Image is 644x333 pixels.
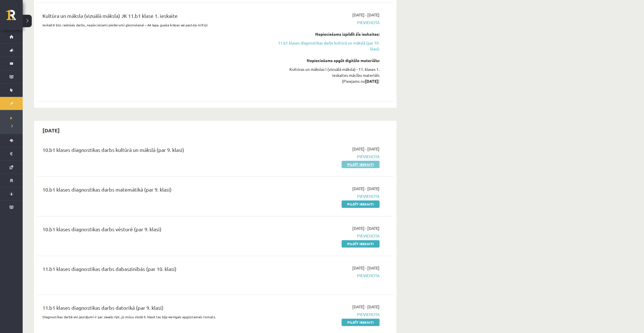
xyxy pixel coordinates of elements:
[273,66,379,84] div: Kultūras un mākslas I (vizuālā māksla) - 11. klases 1. ieskaites mācību materiāls (Pieejams no )
[352,225,379,231] span: [DATE] - [DATE]
[273,58,379,63] div: Nepieciešams apgūt digitālo materiālu:
[273,31,379,37] div: Nepieciešams izpildīt šīs ieskaites:
[352,304,379,310] span: [DATE] - [DATE]
[342,200,379,208] a: Pildīt ieskaiti
[42,22,264,27] p: Ieskaitē būs radošais darbs, nepieciešami piederumi gleznošanai – A4 lapa, guaša krāsas vai paste...
[365,79,378,84] strong: [DATE]
[342,319,379,326] a: Pildīt ieskaiti
[37,124,65,137] h2: [DATE]
[342,161,379,168] a: Pildīt ieskaiti
[352,186,379,192] span: [DATE] - [DATE]
[42,186,264,196] div: 10.b1 klases diagnostikas darbs matemātikā (par 9. klasi)
[352,146,379,152] span: [DATE] - [DATE]
[342,240,379,247] a: Pildīt ieskaiti
[42,304,264,314] div: 11.b1 klases diagnostikas darbs datorikā (par 9. klasi)
[6,10,23,24] a: Rīgas 1. Tālmācības vidusskola
[273,193,379,199] span: Pievienota
[352,265,379,271] span: [DATE] - [DATE]
[273,40,379,52] a: 11.b1 klases diagnostikas darbs kultūrā un mākslā (par 10. klasi)
[273,20,379,26] span: Pievienota
[273,311,379,317] span: Pievienota
[42,225,264,236] div: 10.b1 klases diagnostikas darbs vēsturē (par 9. klasi)
[273,233,379,239] span: Pievienota
[42,12,264,22] div: Kultūra un māksla (vizuālā māksla) JK 11.b1 klase 1. ieskaite
[42,146,264,156] div: 10.b1 klases diagnostikas darbs kultūrā un mākslā (par 9. klasi)
[42,314,264,319] p: Diagnostikas darbā visi jautājumi ir par JavaScript, jo mūsu skolā 9. klasē tas bija vienīgais ap...
[273,273,379,279] span: Pievienota
[273,154,379,160] span: Pievienota
[42,265,264,275] div: 11.b1 klases diagnostikas darbs dabaszinībās (par 10. klasi)
[352,12,379,18] span: [DATE] - [DATE]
